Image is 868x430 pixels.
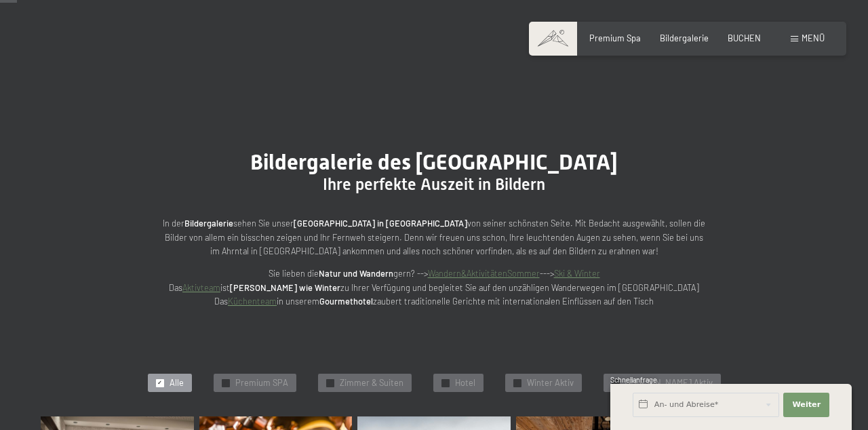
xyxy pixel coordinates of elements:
[294,218,467,229] strong: [GEOGRAPHIC_DATA] in [GEOGRAPHIC_DATA]
[792,399,821,410] span: Weiter
[157,379,162,387] span: ✓
[163,267,705,308] p: Sie lieben die gern? --> ---> Das ist zu Ihrer Verfügung und begleitet Sie auf den unzähligen Wan...
[428,268,540,279] a: Wandern&AktivitätenSommer
[250,149,618,175] span: Bildergalerie des [GEOGRAPHIC_DATA]
[609,404,612,412] span: 1
[455,377,475,389] span: Hotel
[589,33,641,43] a: Premium Spa
[163,216,705,258] p: In der sehen Sie unser von seiner schönsten Seite. Mit Bedacht ausgewählt, sollen die Bilder von ...
[610,376,657,384] span: Schnellanfrage
[182,282,220,293] a: Aktivteam
[319,268,393,279] strong: Natur und Wandern
[554,268,600,279] a: Ski & Winter
[235,377,288,389] span: Premium SPA
[783,393,829,417] button: Weiter
[230,282,340,293] strong: [PERSON_NAME] wie Winter
[228,296,277,307] a: Küchenteam
[443,379,448,387] span: ✓
[328,379,332,387] span: ✓
[184,218,233,229] strong: Bildergalerie
[223,379,228,387] span: ✓
[319,296,373,307] strong: Gourmethotel
[802,33,825,43] span: Menü
[302,247,414,260] span: Einwilligung Marketing*
[728,33,761,43] a: BUCHEN
[323,175,545,194] span: Ihre perfekte Auszeit in Bildern
[660,33,709,43] a: Bildergalerie
[170,377,184,389] span: Alle
[340,377,403,389] span: Zimmer & Suiten
[515,379,519,387] span: ✓
[527,377,574,389] span: Winter Aktiv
